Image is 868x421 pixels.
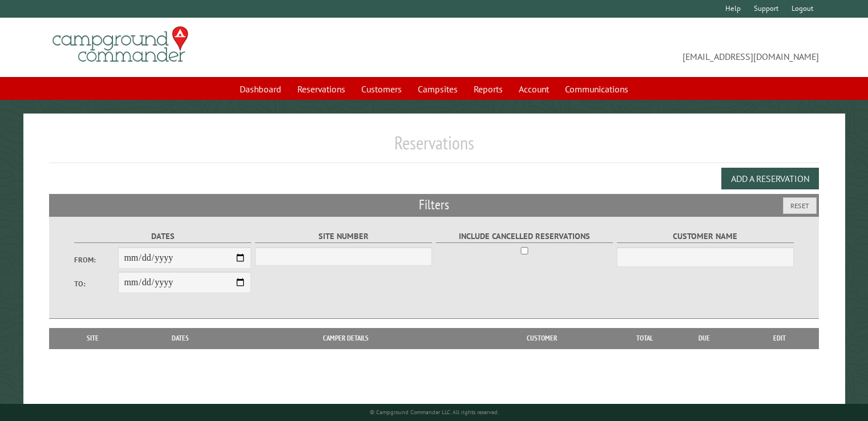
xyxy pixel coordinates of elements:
th: Due [668,328,741,349]
a: Dashboard [233,78,288,100]
label: From: [74,254,119,265]
th: Customer [462,328,622,349]
button: Reset [783,197,817,214]
label: Site Number [255,230,433,243]
a: Account [512,78,556,100]
small: © Campground Commander LLC. All rights reserved. [370,408,499,416]
th: Total [622,328,668,349]
label: To: [74,278,119,289]
img: Campground Commander [49,22,192,67]
label: Include Cancelled Reservations [436,230,613,243]
h2: Filters [49,194,819,216]
a: Customers [354,78,409,100]
th: Dates [131,328,230,349]
a: Communications [558,78,635,100]
th: Site [55,328,131,349]
span: [EMAIL_ADDRESS][DOMAIN_NAME] [434,31,819,63]
button: Add a Reservation [721,168,819,189]
h1: Reservations [49,132,819,163]
a: Campsites [411,78,465,100]
th: Camper Details [230,328,462,349]
label: Customer Name [617,230,794,243]
a: Reservations [290,78,352,100]
th: Edit [741,328,819,349]
label: Dates [74,230,252,243]
a: Reports [467,78,510,100]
